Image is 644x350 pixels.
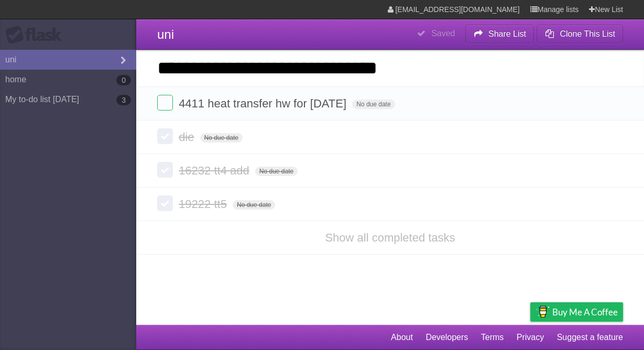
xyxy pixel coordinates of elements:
a: Buy me a coffee [530,302,623,322]
button: Clone This List [537,25,623,43]
span: No due date [352,100,395,109]
a: Privacy [517,327,544,347]
span: uni [157,27,174,41]
span: 19222 tt5 [179,198,230,211]
span: No due date [255,167,298,176]
b: Saved [431,29,455,38]
span: Buy me a coffee [552,303,618,321]
label: Done [157,128,173,144]
span: No due date [200,133,243,143]
b: 3 [116,95,131,105]
b: 0 [116,75,131,85]
img: Buy me a coffee [536,303,550,321]
label: Done [157,162,173,178]
label: Done [157,195,173,211]
a: Suggest a feature [557,327,623,347]
span: die [179,130,197,144]
b: Share List [488,29,526,38]
a: Developers [425,327,468,347]
button: Share List [465,25,534,43]
a: About [391,327,413,347]
a: Terms [481,327,504,347]
span: No due date [233,200,275,210]
label: Done [157,95,173,111]
a: Show all completed tasks [325,231,455,244]
span: 4411 heat transfer hw for [DATE] [179,97,349,110]
b: Clone This List [560,29,615,38]
span: 16232 tt4 add [179,164,252,177]
div: Flask [5,26,68,45]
